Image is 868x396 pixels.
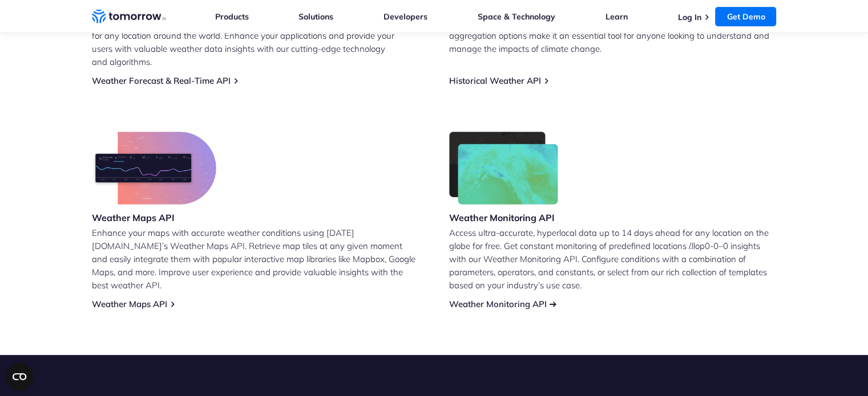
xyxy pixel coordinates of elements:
a: Products [215,11,249,22]
a: Developers [383,11,427,22]
a: Weather Maps API [92,299,167,309]
a: Weather Monitoring API [449,299,547,309]
p: Enhance your maps with accurate weather conditions using [DATE][DOMAIN_NAME]’s Weather Maps API. ... [92,226,419,292]
a: Get Demo [715,7,776,26]
h3: Weather Monitoring API [449,211,559,224]
h3: Weather Maps API [92,211,216,224]
a: Weather Forecast & Real-Time API [92,75,231,86]
a: Home link [92,8,166,25]
a: Learn [605,11,628,22]
a: Historical Weather API [449,75,541,86]
a: Solutions [298,11,333,22]
a: Log In [677,12,701,22]
p: Access ultra-accurate, hyperlocal data up to 14 days ahead for any location on the globe for free... [449,226,777,292]
a: Space & Technology [478,11,555,22]
button: Open CMP widget [6,363,33,390]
